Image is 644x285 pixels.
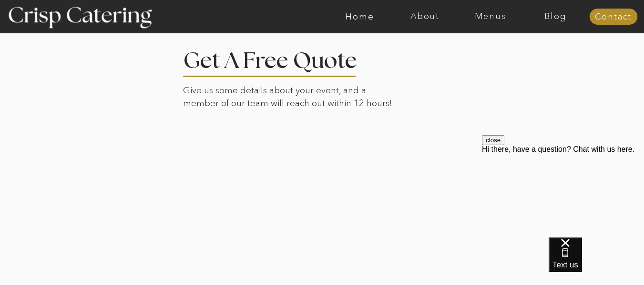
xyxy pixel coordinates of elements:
[523,12,588,21] a: Blog
[549,237,644,285] iframe: podium webchat widget bubble
[183,50,386,68] h2: Get A Free Quote
[458,12,523,21] a: Menus
[482,135,644,249] iframe: podium webchat widget prompt
[589,12,637,22] a: Contact
[183,84,399,112] p: Give us some details about your event, and a member of our team will reach out within 12 hours!
[327,12,392,21] a: Home
[392,12,458,21] a: About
